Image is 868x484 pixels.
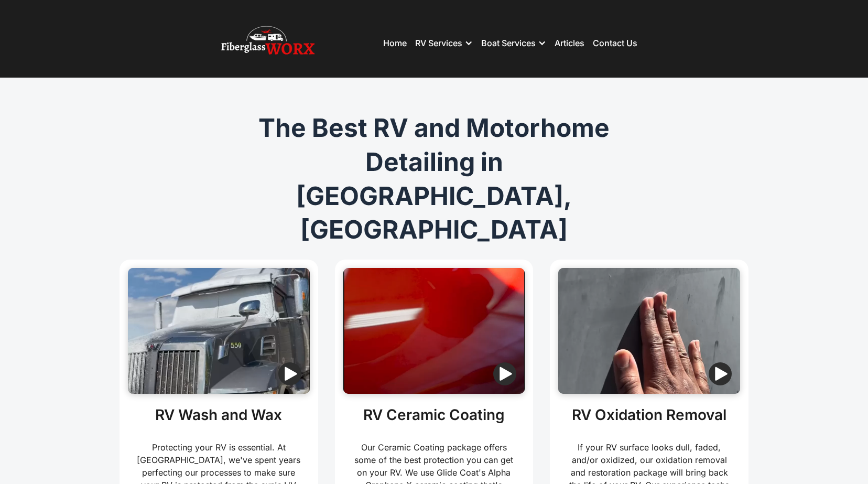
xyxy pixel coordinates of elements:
div: RV Services [415,27,473,59]
h2: RV Wash and Wax [155,406,282,424]
img: Play video [493,362,516,385]
a: Contact Us [593,38,637,48]
h2: RV Ceramic Coating [363,406,505,424]
h1: The Best RV and Motorhome Detailing in [GEOGRAPHIC_DATA], [GEOGRAPHIC_DATA] [233,111,635,247]
h2: RV Oxidation Removal [572,406,726,424]
a: Articles [555,38,584,48]
img: Play video [278,362,301,385]
div: Boat Services [481,27,546,59]
div: RV Services [415,38,462,48]
img: Play video [709,362,732,385]
a: Home [383,38,407,48]
div: Boat Services [481,38,536,48]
